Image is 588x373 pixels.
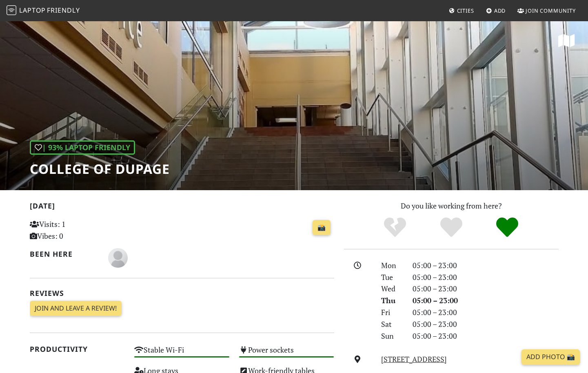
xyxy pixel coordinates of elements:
[30,202,334,213] h2: [DATE]
[30,289,334,298] h2: Reviews
[30,218,125,242] p: Visits: 1 Vibes: 0
[483,3,509,18] a: Add
[423,216,479,239] div: Yes
[108,252,128,262] span: James Fuller
[408,271,564,283] div: 05:00 – 23:00
[408,330,564,342] div: 05:00 – 23:00
[129,343,234,364] div: Stable Wi-Fi
[30,161,170,177] h1: College of DuPage
[376,318,407,330] div: Sat
[381,354,447,364] a: [STREET_ADDRESS]
[30,250,99,258] h2: Been here
[408,318,564,330] div: 05:00 – 23:00
[479,216,535,239] div: Definitely!
[7,5,16,15] img: LaptopFriendly
[408,306,564,318] div: 05:00 – 23:00
[47,6,80,15] span: Friendly
[367,216,423,239] div: No
[30,345,125,353] h2: Productivity
[234,343,339,364] div: Power sockets
[408,295,564,306] div: 05:00 – 23:00
[7,4,80,18] a: LaptopFriendly LaptopFriendly
[376,271,407,283] div: Tue
[446,3,477,18] a: Cities
[376,306,407,318] div: Fri
[457,7,474,14] span: Cities
[313,220,331,235] a: 📸
[494,7,506,14] span: Add
[521,349,580,365] a: Add Photo 📸
[376,295,407,306] div: Thu
[514,3,579,18] a: Join Community
[344,200,559,212] p: Do you like working from here?
[526,7,576,14] span: Join Community
[408,260,564,271] div: 05:00 – 23:00
[376,330,407,342] div: Sun
[30,301,122,316] a: Join and leave a review!
[376,260,407,271] div: Mon
[108,248,128,268] img: blank-535327c66bd565773addf3077783bbfce4b00ec00e9fd257753287c682c7fa38.png
[376,283,407,295] div: Wed
[19,6,46,15] span: Laptop
[408,283,564,295] div: 05:00 – 23:00
[30,140,135,155] div: | 93% Laptop Friendly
